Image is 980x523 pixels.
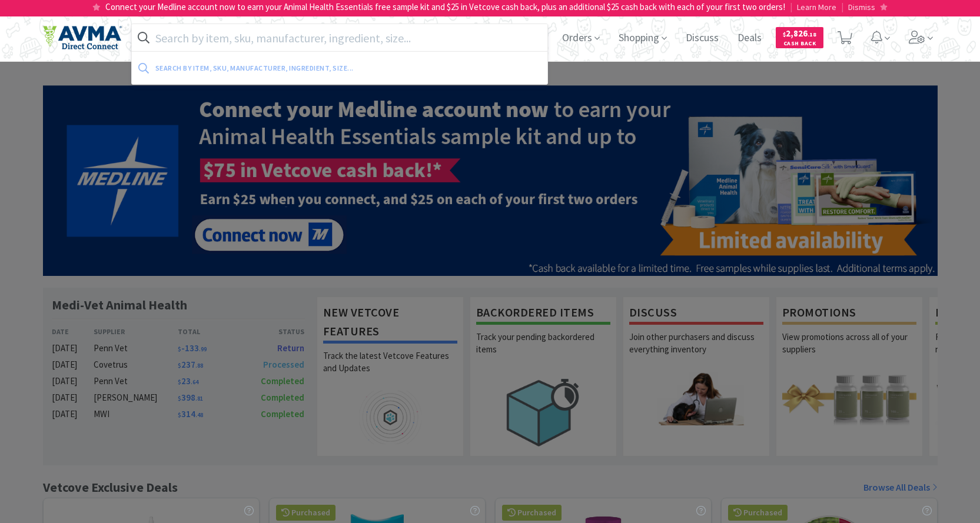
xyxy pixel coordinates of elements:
[681,14,723,61] span: Discuss
[776,22,823,54] a: $2,826.18Cash Back
[841,1,843,12] span: |
[790,1,792,12] span: |
[783,41,816,48] span: Cash Back
[132,24,548,51] input: Search by item, sku, manufacturer, ingredient, size...
[848,2,875,12] span: Dismiss
[733,14,766,61] span: Deals
[155,59,447,77] div: Search by item, sku, manufacturer, ingredient, size...
[797,2,836,12] span: Learn More
[733,33,766,44] a: Deals
[614,14,672,61] span: Shopping
[783,31,786,38] span: $
[43,25,122,50] img: e4e33dab9f054f5782a47901c742baa9_102.png
[783,28,816,39] span: 2,826
[557,14,604,61] span: Orders
[681,33,723,44] a: Discuss
[808,31,816,38] span: . 18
